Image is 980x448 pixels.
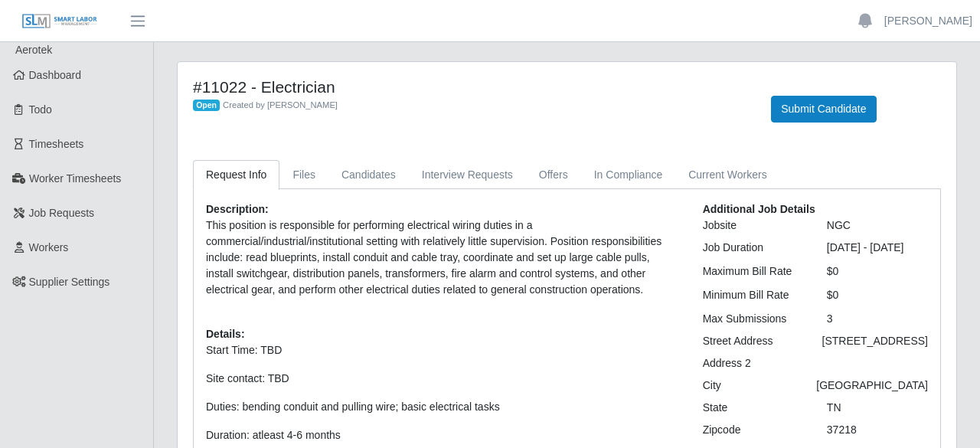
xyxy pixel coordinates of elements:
[206,427,680,443] p: Duration: atleast 4-6 months
[815,263,939,280] div: $0
[703,203,815,215] b: Additional Job Details
[206,342,680,358] p: Start Time: TBD
[815,240,939,256] div: [DATE] - [DATE]
[206,328,245,340] b: Details:
[691,355,815,371] div: Address 2
[193,160,279,190] a: Request Info
[29,207,95,219] span: Job Requests
[691,240,815,256] div: Job Duration
[29,103,52,116] span: Todo
[884,13,972,29] a: [PERSON_NAME]
[815,311,939,327] div: 3
[279,160,328,190] a: Files
[815,287,939,303] div: $0
[811,333,939,349] div: [STREET_ADDRESS]
[193,100,220,112] span: Open
[815,422,939,438] div: 37218
[691,263,815,280] div: Maximum Bill Rate
[206,399,680,415] p: Duties: bending conduit and pulling wire; basic electrical tasks
[206,371,680,387] p: Site contact: TBD
[15,44,52,56] span: Aerotek
[29,172,121,185] span: Worker Timesheets
[691,287,815,303] div: Minimum Bill Rate
[675,160,779,190] a: Current Workers
[815,400,939,416] div: TN
[691,400,815,416] div: State
[193,77,748,96] h4: #11022 - Electrician
[815,217,939,234] div: NGC
[21,13,98,30] img: SLM Logo
[691,333,811,349] div: Street Address
[771,96,876,123] button: Submit Candidate
[691,378,805,394] div: City
[206,203,269,215] b: Description:
[691,217,815,234] div: Jobsite
[29,138,84,150] span: Timesheets
[691,311,815,327] div: Max Submissions
[223,100,338,110] span: Created by [PERSON_NAME]
[691,422,815,438] div: Zipcode
[526,160,581,190] a: Offers
[206,217,680,298] p: This position is responsible for performing electrical wiring duties in a commercial/industrial/i...
[29,276,110,288] span: Supplier Settings
[328,160,409,190] a: Candidates
[29,69,82,81] span: Dashboard
[805,378,939,394] div: [GEOGRAPHIC_DATA]
[29,241,69,253] span: Workers
[409,160,526,190] a: Interview Requests
[581,160,676,190] a: In Compliance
